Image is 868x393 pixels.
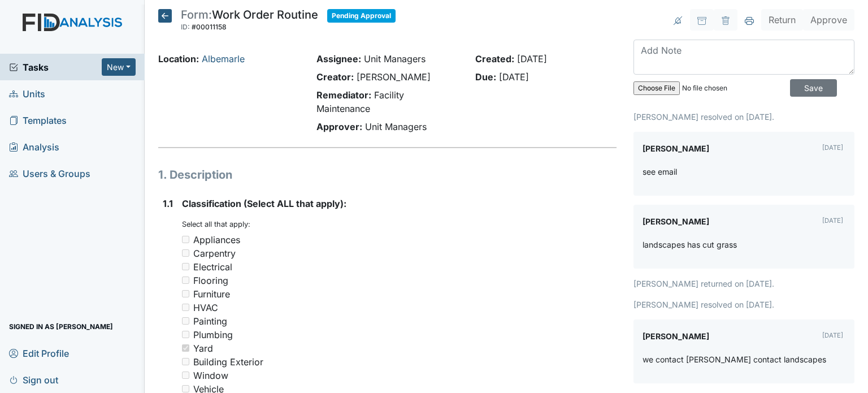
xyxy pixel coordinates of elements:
[643,239,737,251] p: landscapes has cut grass
[761,9,803,31] button: Return
[193,274,228,287] div: Flooring
[357,71,431,83] span: [PERSON_NAME]
[182,344,189,352] input: Yard
[182,277,189,284] input: Flooring
[182,263,189,270] input: Electrical
[316,53,361,64] strong: Assignee:
[316,71,354,83] strong: Creator:
[9,371,58,388] span: Sign out
[475,71,496,83] strong: Due:
[181,9,318,34] div: Work Order Routine
[316,121,362,132] strong: Approver:
[182,249,189,257] input: Carpentry
[182,385,189,392] input: Vehicle
[193,260,232,274] div: Electrical
[158,166,617,183] h1: 1. Description
[193,233,240,247] div: Appliances
[193,247,236,260] div: Carpentry
[193,342,213,355] div: Yard
[102,58,136,76] button: New
[181,23,190,31] span: ID:
[643,329,709,344] label: [PERSON_NAME]
[803,9,854,31] button: Approve
[181,8,212,21] span: Form:
[193,287,230,301] div: Furniture
[182,198,346,209] span: Classification (Select ALL that apply):
[9,85,45,102] span: Units
[182,358,189,365] input: Building Exterior
[193,314,227,328] div: Painting
[9,61,102,74] a: Tasks
[365,121,427,132] span: Unit Managers
[9,138,59,156] span: Analysis
[192,23,227,31] span: #00011158
[9,318,113,335] span: Signed in as [PERSON_NAME]
[9,165,90,182] span: Users & Groups
[158,53,199,64] strong: Location:
[822,144,843,152] small: [DATE]
[364,53,426,64] span: Unit Managers
[9,344,69,362] span: Edit Profile
[790,79,837,97] input: Save
[499,71,529,83] span: [DATE]
[643,141,709,157] label: [PERSON_NAME]
[193,301,218,314] div: HVAC
[517,53,547,64] span: [DATE]
[163,197,173,210] label: 1.1
[193,369,228,382] div: Window
[822,217,843,224] small: [DATE]
[643,353,826,365] p: we contact [PERSON_NAME] contact landscapes
[475,53,514,64] strong: Created:
[182,331,189,338] input: Plumbing
[643,166,677,178] p: see email
[327,9,396,23] span: Pending Approval
[316,89,371,101] strong: Remediator:
[193,355,263,369] div: Building Exterior
[633,299,854,310] p: [PERSON_NAME] resolved on [DATE].
[182,236,189,243] input: Appliances
[182,304,189,311] input: HVAC
[643,214,709,230] label: [PERSON_NAME]
[182,372,189,379] input: Window
[182,317,189,325] input: Painting
[633,278,854,290] p: [PERSON_NAME] returned on [DATE].
[182,290,189,297] input: Furniture
[202,53,245,64] a: Albemarle
[633,111,854,123] p: [PERSON_NAME] resolved on [DATE].
[193,328,233,342] div: Plumbing
[182,220,250,228] small: Select all that apply:
[822,331,843,339] small: [DATE]
[9,111,67,129] span: Templates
